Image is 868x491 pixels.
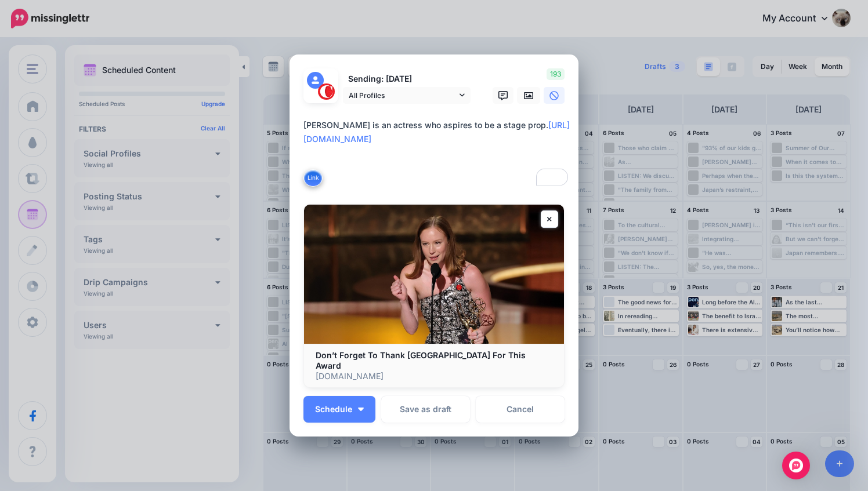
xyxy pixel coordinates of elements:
span: All Profiles [349,89,457,101]
img: Don’t Forget To Thank Palestine For This Award [304,205,564,344]
a: Cancel [476,396,565,423]
div: Open Intercom Messenger [782,452,810,479]
p: Sending: [DATE] [343,72,471,86]
textarea: To enrich screen reader interactions, please activate Accessibility in Grammarly extension settings [303,118,570,188]
button: Link [303,169,323,187]
b: Don’t Forget To Thank [GEOGRAPHIC_DATA] For This Award [316,350,526,370]
div: [PERSON_NAME] is an actress who aspires to be a stage prop. [303,118,570,174]
img: arrow-down-white.png [358,408,364,411]
img: 291864331_468958885230530_187971914351797662_n-bsa127305.png [318,83,335,100]
span: 193 [547,68,565,80]
a: All Profiles [343,87,471,104]
span: Schedule [315,405,352,413]
img: user_default_image.png [307,72,324,89]
button: Schedule [303,396,375,423]
button: Save as draft [381,396,470,423]
p: [DOMAIN_NAME] [316,371,552,381]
